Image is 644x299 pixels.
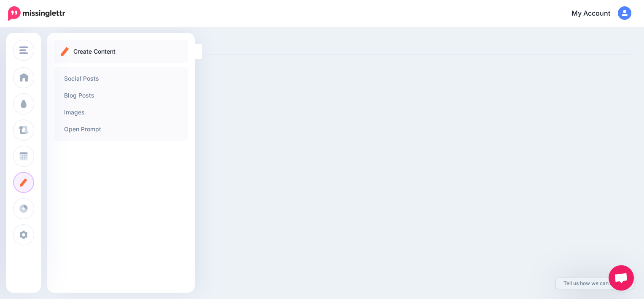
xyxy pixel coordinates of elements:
[609,265,634,291] a: Open chat
[19,46,28,54] img: menu.png
[57,70,185,87] a: Social Posts
[57,121,185,138] a: Open Prompt
[61,47,69,56] img: create.png
[57,87,185,104] a: Blog Posts
[8,6,65,21] img: Missinglettr
[556,277,634,289] a: Tell us how we can improve
[563,3,631,24] a: My Account
[57,104,185,121] a: Images
[73,46,115,57] p: Create Content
